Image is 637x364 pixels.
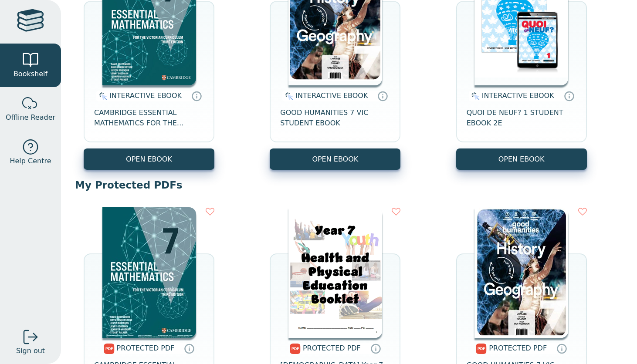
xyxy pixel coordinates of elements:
span: PROTECTED PDF [117,344,175,352]
a: Interactive eBooks are accessed online via the publisher’s portal. They contain interactive resou... [191,91,202,101]
img: 24cf4832-f809-468d-810c-fa4408d48fa2.png [288,207,382,338]
a: Protected PDFs cannot be printed, copied or shared. They can be accessed online through Education... [370,343,381,354]
button: OPEN EBOOK [270,148,400,170]
span: Help Centre [10,156,51,166]
span: QUOI DE NEUF? 1 STUDENT EBOOK 2E [467,108,576,128]
button: OPEN EBOOK [456,148,587,170]
span: PROTECTED PDF [489,344,547,352]
img: pdf.svg [476,344,487,354]
img: interactive.svg [96,91,107,101]
span: PROTECTED PDF [303,344,361,352]
img: 38f61441-8c7b-47c1-b281-f2cfadf3619f.jpg [102,207,196,338]
button: OPEN EBOOK [84,148,214,170]
span: INTERACTIVE EBOOK [109,91,182,100]
p: My Protected PDFs [75,179,623,192]
img: 00d3755d-359d-4aa5-9593-8de814572729.png [474,207,568,338]
span: Bookshelf [14,69,47,79]
span: INTERACTIVE EBOOK [295,91,368,100]
a: Interactive eBooks are accessed online via the publisher’s portal. They contain interactive resou... [564,91,574,101]
img: pdf.svg [290,344,301,354]
img: interactive.svg [282,91,293,101]
span: INTERACTIVE EBOOK [482,91,554,100]
span: CAMBRIDGE ESSENTIAL MATHEMATICS FOR THE VICTORIAN CURRICULUM YEAR 7 EBOOK 3E [94,108,204,128]
img: pdf.svg [104,344,115,354]
span: Sign out [16,346,45,356]
img: interactive.svg [469,91,480,101]
a: Protected PDFs cannot be printed, copied or shared. They can be accessed online through Education... [184,343,194,354]
a: Interactive eBooks are accessed online via the publisher’s portal. They contain interactive resou... [377,91,388,101]
span: Offline Reader [6,112,55,123]
a: Protected PDFs cannot be printed, copied or shared. They can be accessed online through Education... [556,343,567,354]
span: GOOD HUMANITIES 7 VIC STUDENT EBOOK [280,108,390,128]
